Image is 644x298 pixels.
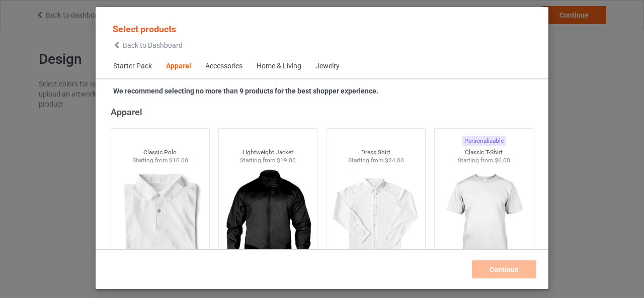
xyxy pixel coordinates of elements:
div: Home & Living [257,61,301,71]
div: Jewelry [315,61,340,71]
div: Apparel [166,61,191,71]
img: regular.jpg [223,165,313,277]
img: regular.jpg [439,165,529,277]
img: regular.jpg [331,165,421,277]
span: Back to Dashboard [123,41,183,49]
span: $19.00 [277,157,296,164]
span: $24.00 [385,157,404,164]
div: Personalizable [462,136,506,146]
strong: We recommend selecting no more than 9 products for the best shopper experience. [113,87,378,95]
div: Lightweight Jacket [219,148,317,157]
img: regular.jpg [115,165,205,277]
div: Starting from [219,156,317,165]
span: $10.00 [169,157,188,164]
div: Apparel [111,106,538,118]
div: Accessories [205,61,243,71]
div: Dress Shirt [327,148,425,157]
span: $6.00 [495,157,510,164]
div: Classic Polo [111,148,209,157]
span: Starter Pack [106,54,159,78]
div: Starting from [327,156,425,165]
div: Starting from [111,156,209,165]
div: Classic T-Shirt [435,148,533,157]
span: Select products [113,24,176,34]
div: Starting from [435,156,533,165]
